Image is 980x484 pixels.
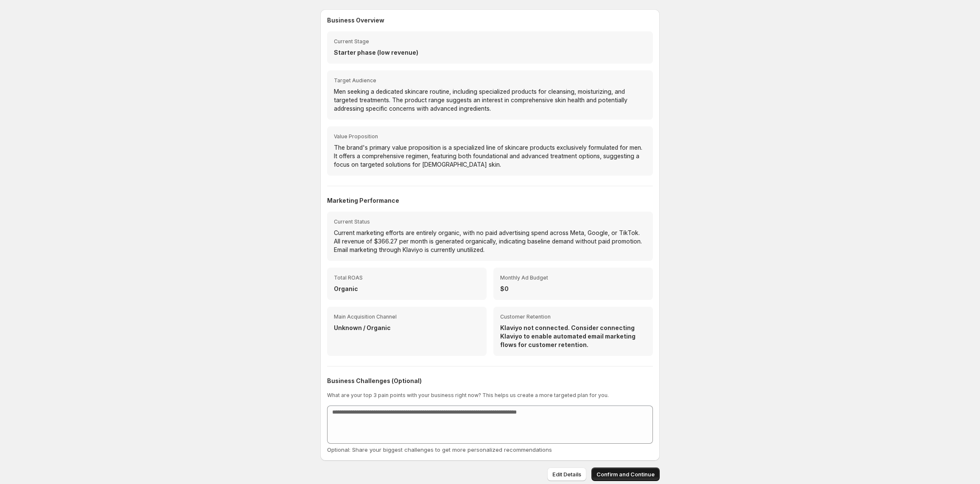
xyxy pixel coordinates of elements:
h2: Business Challenges (Optional) [327,377,653,385]
p: Unknown / Organic [334,324,480,332]
button: Edit Details [547,467,586,481]
p: What are your top 3 pain points with your business right now? This helps us create a more targete... [327,392,653,399]
span: Current Status [334,218,646,225]
span: Confirm and Continue [596,470,655,478]
span: Main Acquisition Channel [334,313,480,320]
h2: Marketing Performance [327,196,653,205]
h2: Business Overview [327,16,653,25]
span: Optional: Share your biggest challenges to get more personalized recommendations [327,446,552,453]
p: The brand's primary value proposition is a specialized line of skincare products exclusively form... [334,143,646,169]
span: Customer Retention [500,313,646,320]
span: Value Proposition [334,133,646,140]
p: Current marketing efforts are entirely organic, with no paid advertising spend across Meta, Googl... [334,229,646,254]
p: Organic [334,285,480,293]
span: Monthly Ad Budget [500,274,646,281]
p: Men seeking a dedicated skincare routine, including specialized products for cleansing, moisturiz... [334,87,646,113]
p: $0 [500,285,646,293]
p: Starter phase (low revenue) [334,48,646,57]
span: Edit Details [552,470,581,478]
p: Klaviyo not connected. Consider connecting Klaviyo to enable automated email marketing flows for ... [500,324,646,349]
span: Target Audience [334,77,646,84]
span: Total ROAS [334,274,480,281]
span: Current Stage [334,38,646,45]
button: Confirm and Continue [591,467,660,481]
